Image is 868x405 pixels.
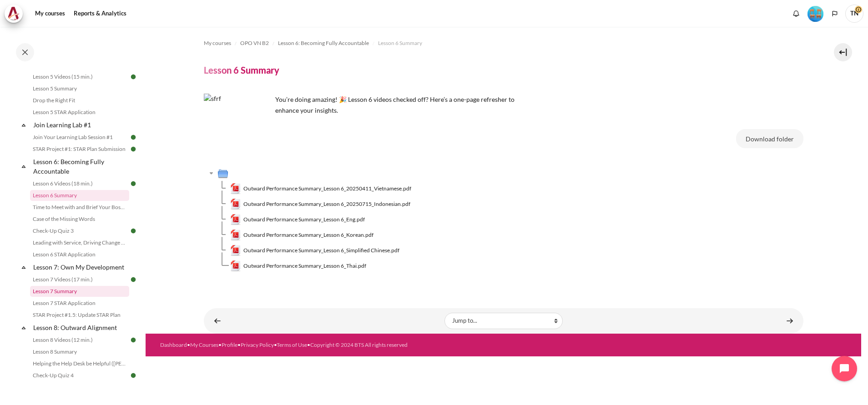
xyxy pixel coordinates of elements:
a: Lesson 6 Videos (18 min.) [30,178,129,189]
a: Architeck Architeck [5,5,27,23]
a: Lesson 7 Summary [30,286,129,297]
a: Helping the Help Desk be Helpful ([PERSON_NAME]'s Story) [30,358,129,369]
a: ◄ Lesson 6 Videos (18 min.) [208,312,227,330]
a: Lesson 8 Videos (12 min.) [30,335,129,345]
a: Join Learning Lab #1 [32,119,129,131]
a: Outward Performance Summary_Lesson 6_20250411_Vietnamese.pdfOutward Performance Summary_Lesson 6_... [230,183,412,194]
img: Done [129,73,137,81]
a: Reports & Analytics [71,5,130,23]
a: Case of the Missing Words [30,214,129,225]
img: Done [129,336,137,344]
span: Outward Performance Summary_Lesson 6_Simplified Chinese.pdf [243,246,399,255]
a: Join Your Learning Lab Session #1 [30,132,129,143]
img: Done [129,133,137,141]
a: Lesson 6: Becoming Fully Accountable [32,155,129,177]
span: OPO VN B2 [240,39,269,47]
img: Outward Performance Summary_Lesson 6_Korean.pdf [230,230,241,240]
a: Leading with Service, Driving Change (Pucknalin's Story) [30,237,129,248]
a: Lesson 6 Summary [30,190,129,201]
a: OPO VN B2 [240,38,269,49]
section: Content [146,27,861,334]
nav: Navigation bar [204,36,803,50]
a: Dashboard [160,341,187,348]
span: Collapse [19,323,28,332]
span: Outward Performance Summary_Lesson 6_Thai.pdf [243,262,366,270]
span: Collapse [19,263,28,272]
a: User menu [845,5,863,23]
a: My courses [204,38,231,49]
span: Outward Performance Summary_Lesson 6_20250411_Vietnamese.pdf [243,185,411,193]
button: Languages [828,7,842,20]
a: Lesson 7 Videos (17 min.) [30,274,129,285]
a: Outward Performance Summary_Lesson 6_Simplified Chinese.pdfOutward Performance Summary_Lesson 6_S... [230,245,400,256]
img: Outward Performance Summary_Lesson 6_20250715_Indonesian.pdf [230,199,241,210]
a: Copyright © 2024 BTS All rights reserved [310,341,408,348]
a: Check-Up Quiz 4 [30,370,129,381]
a: Privacy Policy [241,341,274,348]
a: Time to Meet with and Brief Your Boss #1 ► [781,312,799,330]
span: My courses [204,39,231,47]
a: Drop the Right Fit [30,95,129,106]
a: Level #4 [804,5,827,22]
button: Download folder [736,129,803,148]
a: Outward Performance Summary_Lesson 6_Thai.pdfOutward Performance Summary_Lesson 6_Thai.pdf [230,260,367,271]
span: Outward Performance Summary_Lesson 6_Korean.pdf [243,231,373,239]
a: My Courses [190,341,218,348]
a: Lesson 6 Summary [378,38,422,49]
a: Terms of Use [277,341,307,348]
img: Outward Performance Summary_Lesson 6_Eng.pdf [230,214,241,225]
a: Profile [222,341,237,348]
img: Done [129,180,137,188]
div: Show notification window with no new notifications [789,7,803,20]
a: Lesson 7 STAR Application [30,298,129,309]
a: Lesson 5 Summary [30,83,129,94]
span: Outward Performance Summary_Lesson 6_20250715_Indonesian.pdf [243,200,410,208]
span: Lesson 6 Summary [378,39,422,47]
a: Outward Performance Summary_Lesson 6_Korean.pdfOutward Performance Summary_Lesson 6_Korean.pdf [230,230,374,240]
img: Outward Performance Summary_Lesson 6_20250411_Vietnamese.pdf [230,183,241,194]
a: Lesson 5 STAR Application [30,107,129,118]
a: Outward Performance Summary_Lesson 6_20250715_Indonesian.pdfOutward Performance Summary_Lesson 6_... [230,199,411,210]
a: Lesson 6: Becoming Fully Accountable [278,38,369,49]
a: Time to Meet with and Brief Your Boss #1 [30,202,129,213]
span: Collapse [19,162,28,171]
img: Done [129,145,137,153]
a: Lesson 8 Summary [30,346,129,357]
a: Lesson 7: Own My Development [32,261,129,273]
span: Lesson 6: Becoming Fully Accountable [278,39,369,47]
a: My courses [32,5,68,23]
a: Check-Up Quiz 3 [30,225,129,236]
a: Outward Performance Summary_Lesson 6_Eng.pdfOutward Performance Summary_Lesson 6_Eng.pdf [230,214,365,225]
span: Collapse [19,120,28,130]
a: STAR Project #1: STAR Plan Submission [30,144,129,155]
img: Level #4 [807,6,823,22]
img: Outward Performance Summary_Lesson 6_Simplified Chinese.pdf [230,245,241,256]
img: Done [129,275,137,284]
a: Lesson 8: Outward Alignment [32,321,129,334]
img: Done [129,371,137,380]
h4: Lesson 6 Summary [204,64,279,76]
a: Lesson 6 STAR Application [30,249,129,260]
img: sfrf [204,94,272,162]
a: STAR Project #1.5: Update STAR Plan [30,310,129,320]
div: • • • • • [160,341,542,349]
span: TN [845,5,863,23]
span: Outward Performance Summary_Lesson 6_Eng.pdf [243,215,365,224]
img: Architeck [7,7,20,20]
img: Outward Performance Summary_Lesson 6_Thai.pdf [230,260,241,271]
img: Done [129,227,137,235]
span: You’re doing amazing! 🎉 Lesson 6 videos checked off? Here’s a one-page refresher to enhance your ... [275,95,515,114]
div: Level #4 [807,5,823,22]
a: Lesson 5 Videos (15 min.) [30,71,129,82]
